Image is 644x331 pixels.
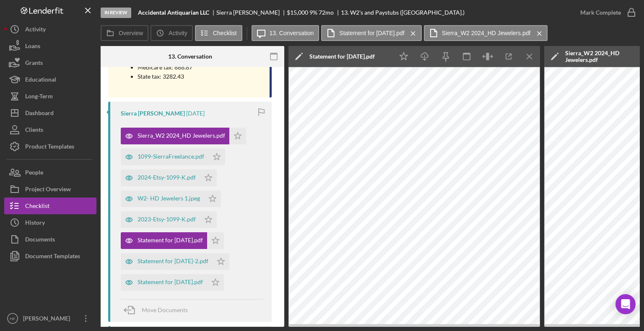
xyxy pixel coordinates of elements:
[138,132,225,139] div: Sierra_W2 2024_HD Jewelers.pdf
[121,128,246,144] button: Sierra_W2 2024_HD Jewelers.pdf
[138,279,203,285] div: Statement for [DATE].pdf
[424,25,548,41] button: Sierra_W2 2024_HD Jewelers.pdf
[138,258,208,264] div: Statement for [DATE]-2.pdf
[121,110,185,117] div: Sierra [PERSON_NAME]
[572,4,640,21] button: Mark Complete
[138,72,192,81] p: State tax: 3282.43
[101,25,148,41] button: Overview
[4,21,96,38] button: Activity
[25,105,54,123] div: Dashboard
[4,164,96,181] button: People
[216,9,287,16] div: Sierra [PERSON_NAME]
[4,310,96,327] button: HF[PERSON_NAME]
[319,9,334,16] div: 72 mo
[4,88,96,105] button: Long-Term
[101,8,131,18] div: In Review
[309,53,375,60] div: Statement for [DATE].pdf
[142,306,188,313] span: Move Documents
[270,30,314,36] label: 13. Conversation
[341,9,465,16] div: 13. W2's and Paystubs ([GEOGRAPHIC_DATA].)
[580,4,621,21] div: Mark Complete
[151,25,192,41] button: Activity
[121,274,224,291] button: Statement for [DATE].pdf
[25,38,40,56] div: Loans
[442,30,531,36] label: Sierra_W2 2024_HD Jewelers.pdf
[121,232,224,249] button: Statement for [DATE].pdf
[4,248,96,264] button: Document Templates
[195,25,242,41] button: Checklist
[25,248,80,267] div: Document Templates
[121,211,217,228] button: 2023-Etsy-1099-K.pdf
[4,231,96,248] button: Documents
[169,30,187,36] label: Activity
[138,9,209,16] b: Accidental Antiquarian LLC
[138,63,192,72] p: Medicare tax: 888.87
[25,21,46,40] div: Activity
[252,25,319,41] button: 13. Conversation
[138,174,196,181] div: 2024-Etsy-1099-K.pdf
[21,310,75,329] div: [PERSON_NAME]
[4,71,96,88] button: Educational
[4,38,96,54] button: Loans
[25,71,56,90] div: Educational
[121,253,229,270] button: Statement for [DATE]-2.pdf
[4,138,96,155] button: Product Templates
[121,169,217,186] button: 2024-Etsy-1099-K.pdf
[138,237,203,244] div: Statement for [DATE].pdf
[4,121,96,138] button: Clients
[213,30,237,36] label: Checklist
[121,300,196,321] button: Move Documents
[25,214,45,233] div: History
[121,149,225,165] button: 1099-SierraFreelance.pdf
[287,9,308,16] span: $15,000
[25,121,43,140] div: Clients
[121,190,221,207] button: W2- HD Jewelers 1.jpeg
[10,316,16,321] text: HF
[615,294,636,314] div: Open Intercom Messenger
[186,110,205,117] time: 2025-09-19 16:58
[4,105,96,121] button: Dashboard
[168,53,212,60] div: 13. Conversation
[4,198,96,214] button: Checklist
[138,195,200,202] div: W2- HD Jewelers 1.jpeg
[321,25,421,41] button: Statement for [DATE].pdf
[119,30,143,36] label: Overview
[309,9,317,16] div: 9 %
[138,153,204,160] div: 1099-SierraFreelance.pdf
[25,88,53,107] div: Long-Term
[25,54,43,73] div: Grants
[339,30,404,36] label: Statement for [DATE].pdf
[25,231,55,250] div: Documents
[25,164,43,183] div: People
[25,181,71,200] div: Project Overview
[25,198,49,216] div: Checklist
[4,54,96,71] button: Grants
[4,181,96,198] button: Project Overview
[25,138,74,157] div: Product Templates
[4,214,96,231] button: History
[138,216,196,223] div: 2023-Etsy-1099-K.pdf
